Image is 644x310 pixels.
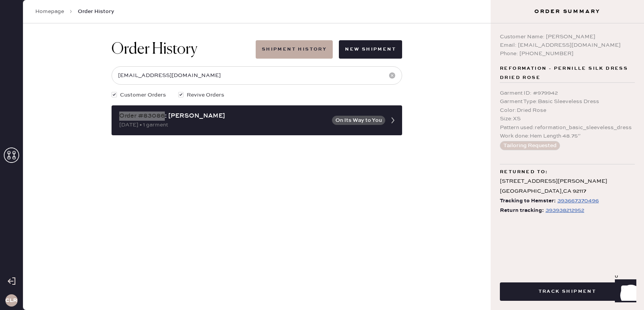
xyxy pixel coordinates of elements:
div: Shipment Summary [25,219,618,228]
span: Tracking to Hemster: [500,196,556,206]
span: Returned to: [500,167,548,177]
td: 1012818 [25,139,74,149]
img: Logo [293,151,350,157]
div: Customer information [25,81,618,90]
span: Customer Orders [120,91,166,99]
a: Homepage [35,8,64,15]
td: 83468 [25,281,109,291]
div: Size : XS [500,115,635,123]
td: [DATE] [109,281,249,291]
button: Tailoring Requested [500,141,560,150]
th: QTY [591,130,618,139]
div: Order # 83468 [25,61,618,70]
td: 1 [469,281,618,291]
div: Reformation [GEOGRAPHIC_DATA] [25,238,618,247]
td: Jeans - Reformation - [PERSON_NAME] Low Rise Slouchy Wide Leg Jeans Ondine - Size: 27 [74,139,591,149]
span: Return tracking: [500,206,544,215]
th: Order Date [109,271,249,281]
div: Order #83086: [PERSON_NAME] [119,112,327,121]
div: Work done : Hem Length 48.75” [500,132,635,140]
div: [STREET_ADDRESS][PERSON_NAME] [GEOGRAPHIC_DATA] , CA 92117 [500,177,635,196]
div: https://www.fedex.com/apps/fedextrack/?tracknumbers=393667370496&cntry_code=US [557,196,599,205]
div: Phone: [PHONE_NUMBER] [500,49,635,58]
th: ID [25,130,74,139]
div: Orders In Shipment : [25,258,618,267]
div: Garment ID : # 979942 [500,89,635,97]
h3: CLR [5,298,17,303]
td: [PERSON_NAME] [249,281,470,291]
div: # 86386 [PERSON_NAME] Real [EMAIL_ADDRESS][DOMAIN_NAME] [25,90,618,118]
span: Revive Orders [187,91,224,99]
div: [DATE] • 1 garment [119,121,327,129]
button: On Its Way to You [332,116,385,125]
img: logo [293,301,350,307]
th: Description [74,130,591,139]
button: Shipment History [256,40,333,59]
div: Garment Type : Basic Sleeveless Dress [500,97,635,106]
h3: Order Summary [491,8,644,15]
div: Email: [EMAIL_ADDRESS][DOMAIN_NAME] [500,41,635,49]
iframe: Front Chat [608,276,641,308]
img: logo [310,9,333,32]
button: Track Shipment [500,282,635,301]
div: Pattern used : reformation_basic_sleeveless_dress [500,123,635,132]
h1: Order History [112,40,197,59]
a: 393938212952 [544,206,584,215]
input: Search by order number, customer name, email or phone number [112,66,402,85]
div: https://www.fedex.com/apps/fedextrack/?tracknumbers=393938212952&cntry_code=US [545,206,584,215]
div: Shipment #108556 [25,228,618,238]
a: 393667370496 [556,196,599,206]
th: ID [25,271,109,281]
th: Customer [249,271,470,281]
img: logo [310,177,333,200]
th: # Garments [469,271,618,281]
div: Color : Dried Rose [500,106,635,115]
td: 1 [591,139,618,149]
button: New Shipment [339,40,402,59]
span: Reformation - Pernille Silk Dress Dried Rose [500,64,635,82]
span: Order History [78,8,114,15]
div: Packing slip [25,51,618,61]
div: Customer Name: [PERSON_NAME] [500,33,635,41]
a: Track Shipment [500,287,635,295]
